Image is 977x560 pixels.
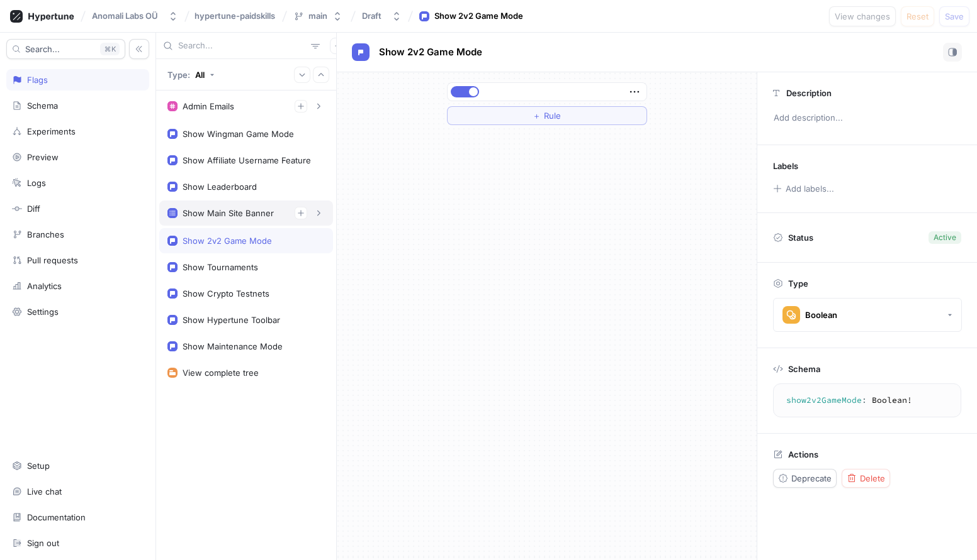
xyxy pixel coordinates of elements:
[183,208,274,218] div: Show Main Site Banner
[195,70,205,80] div: All
[544,112,561,119] span: Rule
[791,475,832,482] span: Deprecate
[842,469,890,488] button: Delete
[779,389,956,412] textarea: show2v2GameMode: Boolean!
[27,178,46,188] div: Logs
[87,6,183,26] button: Anomali Labs OÜ
[183,288,269,299] div: Show Crypto Testnets
[788,278,808,288] p: Type
[27,101,58,111] div: Schema
[773,469,837,488] button: Deprecate
[27,486,62,497] div: Live chat
[183,315,280,325] div: Show Hypertune Toolbar
[27,204,40,214] div: Diff
[27,307,59,317] div: Settings
[288,6,347,26] button: main
[829,6,896,26] button: View changes
[788,449,818,459] p: Actions
[27,281,62,291] div: Analytics
[183,236,272,246] div: Show 2v2 Game Mode
[805,310,837,321] div: Boolean
[934,232,956,243] div: Active
[773,298,962,332] button: Boolean
[447,106,647,125] button: ＋Rule
[768,107,966,129] p: Add description...
[183,368,259,378] div: View complete tree
[183,155,311,165] div: Show Affiliate Username Feature
[167,70,190,80] p: Type:
[362,11,381,21] div: Draft
[27,229,64,239] div: Branches
[769,180,838,197] button: Add labels...
[379,47,482,57] span: Show 2v2 Game Mode
[195,11,275,20] span: hypertune-paidskills
[773,161,798,171] p: Labels
[860,475,885,482] span: Delete
[27,512,86,522] div: Documentation
[6,507,149,528] a: Documentation
[183,182,257,192] div: Show Leaderboard
[835,13,890,20] span: View changes
[183,129,294,139] div: Show Wingman Game Mode
[906,13,929,20] span: Reset
[308,11,327,21] div: main
[945,13,964,20] span: Save
[357,6,407,26] button: Draft
[27,461,50,471] div: Setup
[294,67,310,83] button: Expand all
[27,255,78,265] div: Pull requests
[788,364,820,374] p: Schema
[788,229,813,246] p: Status
[434,10,523,23] div: Show 2v2 Game Mode
[183,341,283,351] div: Show Maintenance Mode
[27,152,59,162] div: Preview
[25,45,60,53] span: Search...
[313,67,329,83] button: Collapse all
[27,538,59,548] div: Sign out
[6,39,125,59] button: Search...K
[533,112,541,119] span: ＋
[178,40,306,52] input: Search...
[27,75,48,85] div: Flags
[100,43,120,55] div: K
[27,126,76,136] div: Experiments
[183,101,234,111] div: Admin Emails
[939,6,969,26] button: Save
[163,63,219,85] button: Type: All
[92,11,158,21] div: Anomali Labs OÜ
[786,88,832,98] p: Description
[901,6,934,26] button: Reset
[183,262,258,272] div: Show Tournaments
